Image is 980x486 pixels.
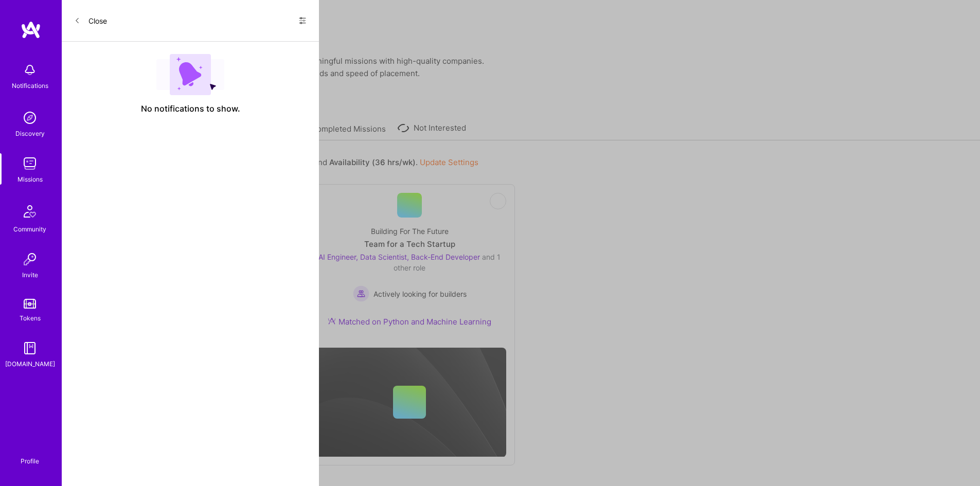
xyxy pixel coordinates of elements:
a: Profile [17,445,43,465]
img: bell [20,60,40,80]
div: Invite [22,269,38,280]
img: tokens [24,299,36,309]
div: Tokens [20,313,41,323]
div: Discovery [15,128,45,139]
button: Close [74,12,107,29]
img: Invite [20,249,40,269]
div: Community [13,224,46,235]
img: discovery [20,107,40,128]
div: Profile [21,456,39,465]
img: empty [156,54,224,95]
div: [DOMAIN_NAME] [5,358,55,369]
img: teamwork [20,153,40,174]
div: Notifications [12,80,48,91]
span: No notifications to show. [141,103,240,114]
div: Missions [17,174,43,185]
img: guide book [20,338,40,358]
img: Community [17,199,42,224]
img: logo [21,21,41,39]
